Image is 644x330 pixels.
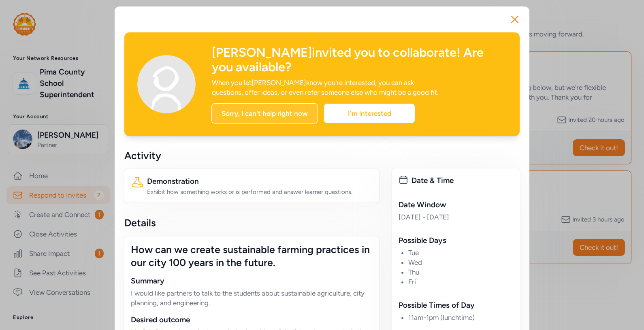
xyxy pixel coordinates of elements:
li: Fri [408,277,513,287]
div: Demonstration [147,176,373,187]
li: Wed [408,258,513,267]
li: 11am-1pm (lunchtime) [408,313,513,322]
div: Desired outcome [131,314,373,326]
div: When you let [PERSON_NAME] know you're interested, you can ask questions, offer ideas, or even re... [212,78,445,97]
div: [DATE] - [DATE] [399,212,513,222]
div: Possible Times of Day [399,300,513,311]
div: Possible Days [399,235,513,246]
div: I'm interested [324,104,415,123]
div: Summary [131,275,373,287]
li: Thu [408,267,513,277]
div: Sorry, I can't help right now [211,103,318,123]
div: Date Window [399,199,513,211]
img: Avatar [137,55,196,113]
li: Tue [408,248,513,258]
p: I would like partners to talk to the students about sustainable agriculture, city planning, and e... [131,288,373,308]
div: Details [124,216,379,229]
div: Activity [124,149,379,162]
div: [PERSON_NAME] invited you to collaborate! Are you available? [212,45,507,75]
div: Date & Time [412,175,513,186]
div: How can we create sustainable farming practices in our city 100 years in the future. [131,243,373,269]
div: Exhibit how something works or is performed and answer learner questions. [147,188,373,196]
